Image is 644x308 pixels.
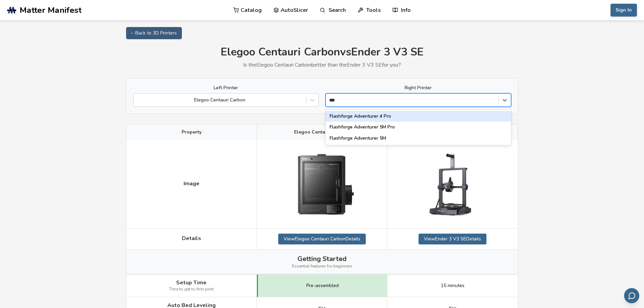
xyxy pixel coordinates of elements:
[288,145,356,223] img: Elegoo Centauri Carbon
[326,122,511,133] div: Flashforge Adventurer 5M Pro
[126,62,518,68] p: Is the Elegoo Centauri Carbon better than the Ender 3 V3 SE for you?
[133,85,319,91] label: Left Printer
[326,111,511,122] div: Flashforge Adventurer 4 Pro
[297,255,347,263] span: Getting Started
[137,97,138,103] input: Elegoo Centauri Carbon
[419,150,486,218] img: Ender 3 V3 SE
[326,133,511,144] div: Flashforge Adventurer 5M
[184,181,199,187] span: Image
[20,5,81,15] span: Matter Manifest
[611,4,637,17] button: Sign In
[126,27,182,39] a: ← Back to 3D Printers
[329,97,336,103] input: Flashforge Adventurer 4 ProFlashforge Adventurer 5M ProFlashforge Adventurer 5M
[176,280,207,286] span: Setup Time
[419,234,486,244] a: ViewEnder 3 V3 SEDetails
[169,287,214,292] span: Time to get to first print
[624,288,639,303] button: Send feedback via email
[292,264,352,269] span: Essential features for beginners
[294,129,350,135] span: Elegoo Centauri Carbon
[441,283,464,288] span: 15 minutes
[306,283,339,288] span: Pre-assembled
[126,46,518,58] h1: Elegoo Centauri Carbon vs Ender 3 V3 SE
[182,129,201,135] span: Property
[278,234,366,244] a: ViewElegoo Centauri CarbonDetails
[326,85,511,91] label: Right Printer
[182,235,201,241] span: Details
